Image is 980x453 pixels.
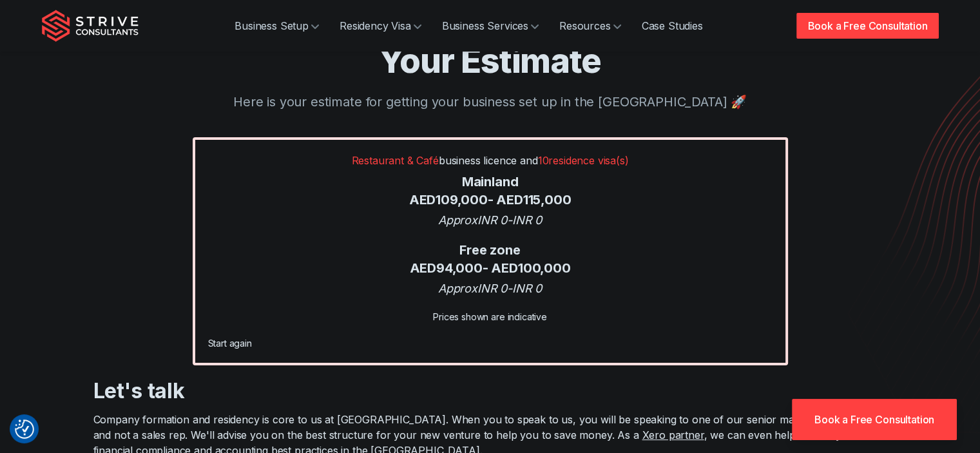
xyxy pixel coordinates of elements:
[351,154,438,167] span: Restaurant & Café
[792,399,957,440] a: Book a Free Consultation
[208,153,773,168] p: business licence and
[224,13,329,39] a: Business Setup
[15,419,34,439] img: Revisit consent button
[538,154,629,167] span: 10 residence visa(s)
[432,13,549,39] a: Business Services
[208,310,773,323] div: Prices shown are indicative
[796,13,938,39] a: Book a Free Consultation
[208,280,773,297] div: Approx INR 0 - INR 0
[329,13,432,39] a: Residency Visa
[208,173,773,209] div: Mainland AED 109,000 - AED 115,000
[642,429,704,441] a: Xero partner
[208,211,773,229] div: Approx INR 0 - INR 0
[42,40,939,82] h1: Your Estimate
[93,378,887,404] h3: Let's talk
[549,13,631,39] a: Resources
[42,92,939,111] p: Here is your estimate for getting your business set up in the [GEOGRAPHIC_DATA] 🚀
[208,338,252,349] a: Start again
[42,10,139,42] img: Strive Consultants
[631,13,713,39] a: Case Studies
[208,242,773,277] div: Free zone AED 94,000 - AED 100,000
[15,419,34,439] button: Consent Preferences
